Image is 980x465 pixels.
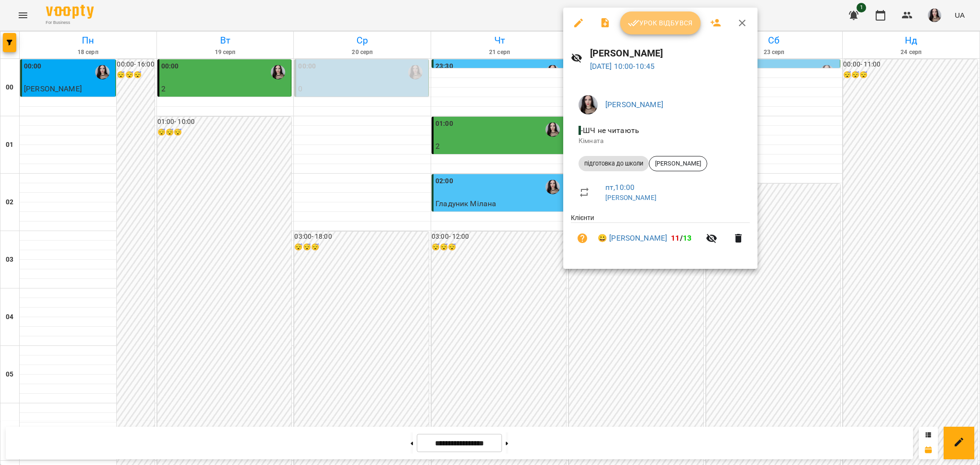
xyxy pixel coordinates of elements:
a: [PERSON_NAME] [605,100,663,109]
span: [PERSON_NAME] [649,159,707,168]
img: 23d2127efeede578f11da5c146792859.jpg [579,95,598,114]
p: Кімната [579,136,742,146]
div: [PERSON_NAME] [649,156,707,171]
span: 13 [683,233,691,243]
b: / [671,233,691,243]
span: - ШЧ не читають [579,126,641,135]
ul: Клієнти [571,213,750,257]
a: [PERSON_NAME] [605,194,657,201]
button: Урок відбувся [620,11,701,34]
button: Візит ще не сплачено. Додати оплату? [571,227,594,250]
h6: [PERSON_NAME] [590,46,750,61]
span: підготовка до школи [579,159,649,168]
a: пт , 10:00 [605,183,635,192]
span: 11 [671,233,679,243]
a: 😀 [PERSON_NAME] [598,232,667,244]
a: [DATE] 10:00-10:45 [590,62,655,71]
span: Урок відбувся [628,17,693,29]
